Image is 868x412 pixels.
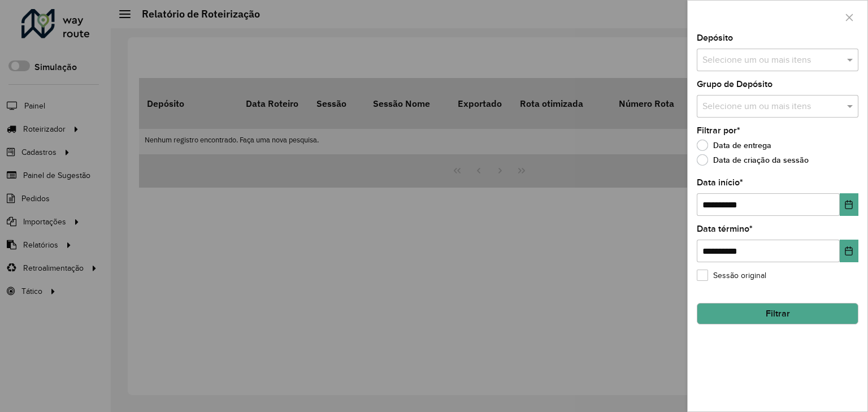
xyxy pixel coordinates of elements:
label: Filtrar por [697,124,740,137]
label: Sessão original [697,270,766,281]
label: Grupo de Depósito [697,77,772,91]
label: Data início [697,176,743,189]
button: Choose Date [840,240,858,262]
label: Data término [697,222,753,236]
label: Data de criação da sessão [697,154,809,166]
button: Choose Date [840,193,858,216]
button: Filtrar [697,303,858,324]
label: Data de entrega [697,140,771,151]
label: Depósito [697,31,733,45]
